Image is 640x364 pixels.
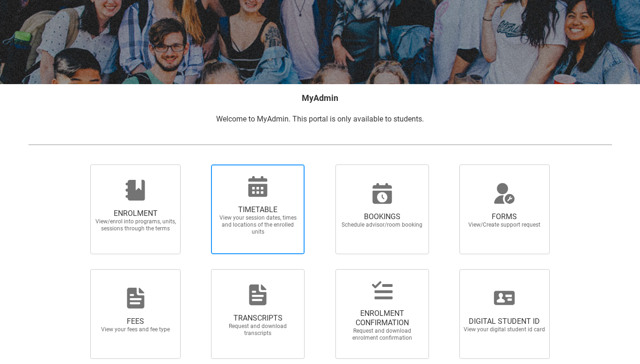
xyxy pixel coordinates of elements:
[341,221,423,228] span: Schedule advisor/room booking
[217,314,299,323] span: TRANSCRIPTS
[463,221,545,228] span: View/Create support request
[28,92,612,104] h2: MyAdmin
[463,212,545,221] span: FORMS
[216,114,424,123] span: Welcome to MyAdmin. This portal is only available to students.
[341,309,423,328] span: ENROLMENT CONFIRMATION
[95,326,177,333] span: View your fees and fee type
[341,328,423,342] span: Request and download enrolment confirmation
[341,212,423,221] span: BOOKINGS
[95,209,177,218] span: ENROLMENT
[463,317,545,326] span: DIGITAL STUDENT ID
[463,326,545,333] span: View your digital student id card
[95,218,177,232] span: View/enrol into programs, units, sessions through the terms
[217,323,299,337] span: Request and download transcripts
[217,214,299,236] span: View your session dates, times and locations of the enrolled units
[95,317,177,326] span: FEES
[217,205,299,214] span: TIMETABLE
